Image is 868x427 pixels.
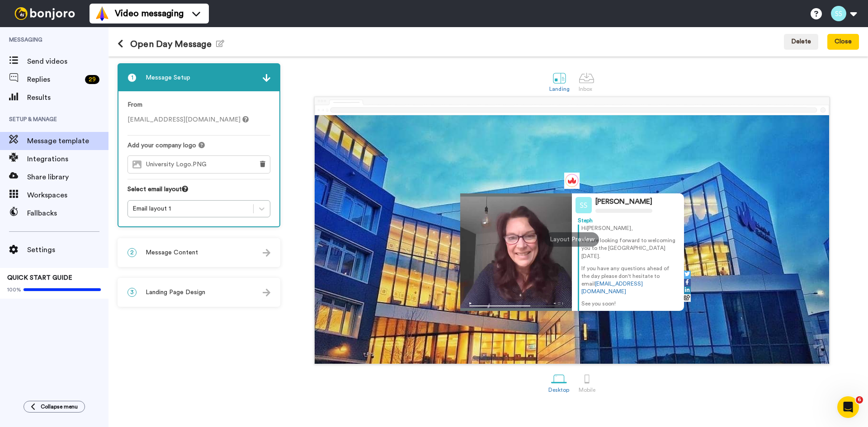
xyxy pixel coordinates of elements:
div: Select email layout [127,185,270,200]
button: Collapse menu [24,401,85,413]
span: Message Content [146,248,198,257]
img: arrow.svg [263,74,270,82]
span: Share library [27,172,108,183]
span: Message Setup [146,73,190,82]
div: 2Message Content [118,238,280,267]
img: player-controls-full.svg [460,298,572,311]
div: Email layout 1 [132,204,249,213]
h1: Open Day Message [118,39,224,49]
span: University Logo.PNG [146,161,211,169]
p: If you have any questions ahead of the day please don't hesitate to email [581,265,678,296]
span: Message template [27,136,108,146]
div: Mobile [579,387,595,393]
div: 3Landing Page Design [118,278,280,307]
p: We are looking forward to welcoming you to the [GEOGRAPHIC_DATA] [DATE]. [581,237,678,260]
div: Layout Preview [545,232,599,247]
a: Desktop [544,366,574,398]
span: Send videos [27,56,108,67]
img: bj-logo-header-white.svg [11,7,79,20]
div: Desktop [548,387,570,393]
span: Fallbacks [27,208,108,219]
iframe: Intercom live chat [837,396,859,418]
div: [PERSON_NAME] [595,197,652,206]
a: Landing [545,66,574,97]
img: Profile Image [576,197,592,213]
span: Landing Page Design [146,288,205,297]
button: Close [827,34,859,50]
span: 1 [127,73,137,82]
a: Inbox [574,66,599,97]
img: arrow.svg [263,289,270,296]
span: Add your company logo [127,141,196,150]
span: Video messaging [115,7,184,20]
span: 3 [127,288,137,297]
button: Delete [784,34,818,50]
span: Collapse menu [41,403,78,410]
span: Workspaces [27,190,108,201]
p: Hi [PERSON_NAME] , [581,225,678,232]
span: Results [27,92,108,103]
a: [EMAIL_ADDRESS][DOMAIN_NAME] [581,281,643,294]
p: See you soon! [581,300,678,308]
img: 82a366fa-e734-485a-b4a4-e8da823f8db7 [564,173,580,189]
span: Integrations [27,154,108,164]
span: [EMAIL_ADDRESS][DOMAIN_NAME] [127,117,249,123]
div: Inbox [579,86,594,92]
span: QUICK START GUIDE [7,275,72,281]
div: Landing [549,86,570,92]
span: Settings [27,244,108,255]
a: Mobile [574,366,600,398]
span: Replies [27,74,81,85]
img: vm-color.svg [95,6,109,21]
img: arrow.svg [263,249,270,257]
div: 29 [85,75,99,84]
span: 6 [856,396,863,404]
label: From [127,100,142,110]
span: 2 [127,248,137,257]
span: 100% [7,286,21,293]
div: Steph [578,217,678,225]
